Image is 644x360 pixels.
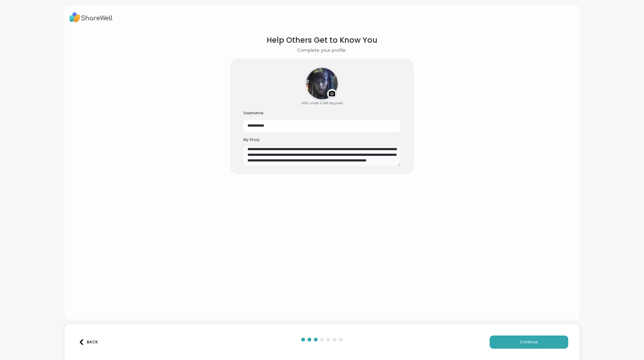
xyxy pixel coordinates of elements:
img: ShareWell Logo [69,10,113,25]
h1: Help Others Get to Know You [267,35,377,46]
h3: My Story [243,137,401,143]
div: JPEG under 6 MB required [301,101,343,106]
button: Back [76,335,101,349]
h2: Complete your profile. [297,47,347,54]
span: Continue [520,339,538,345]
div: Back [79,339,98,345]
img: sarahromans [306,68,338,99]
h3: Username [243,111,401,116]
button: Continue [490,335,568,349]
